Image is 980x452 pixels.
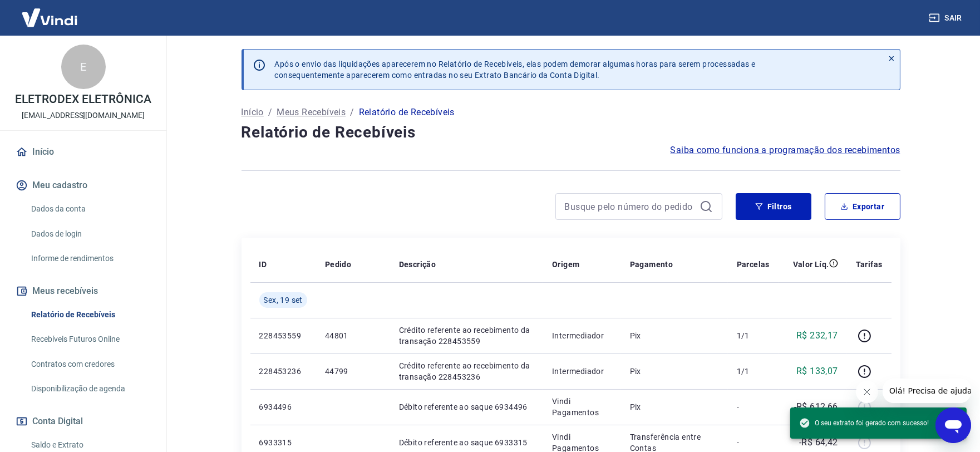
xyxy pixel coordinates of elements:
p: -R$ 612,66 [794,400,838,414]
a: Dados da conta [27,198,153,220]
p: 1/1 [737,366,770,377]
p: 228453236 [259,366,307,377]
a: Início [242,106,264,119]
button: Conta Digital [13,409,153,434]
p: Tarifas [856,259,883,270]
p: Pix [630,401,719,412]
p: Pix [630,366,719,377]
p: 1/1 [737,330,770,341]
a: Disponibilização de agenda [27,377,153,400]
iframe: Fechar mensagem [856,381,878,403]
p: R$ 232,17 [796,329,838,342]
a: Início [13,140,153,164]
p: R$ 133,07 [796,365,838,378]
button: Exportar [825,193,900,220]
h4: Relatório de Recebíveis [242,121,900,144]
button: Filtros [736,193,811,220]
input: Busque pelo número do pedido [565,198,695,215]
a: Saiba como funciona a programação dos recebimentos [671,144,900,157]
img: Vindi [13,1,86,35]
p: / [350,106,354,119]
p: -R$ 64,42 [799,436,838,449]
p: Vindi Pagamentos [552,396,612,418]
p: Valor Líq. [793,259,829,270]
button: Meu cadastro [13,173,153,198]
p: Débito referente ao saque 6933315 [399,437,534,448]
p: Parcelas [737,259,770,270]
p: ELETRODEX ELETRÔNICA [15,94,151,105]
a: Relatório de Recebíveis [27,303,153,326]
a: Dados de login [27,223,153,245]
p: 6934496 [259,401,307,412]
p: 228453559 [259,330,307,341]
p: - [737,401,770,412]
p: / [268,106,272,119]
p: Crédito referente ao recebimento da transação 228453236 [399,360,534,382]
a: Meus Recebíveis [277,106,346,119]
p: Débito referente ao saque 6934496 [399,401,534,412]
div: E [61,45,106,89]
p: 44799 [325,366,381,377]
span: O seu extrato foi gerado com sucesso! [799,417,929,429]
button: Sair [927,8,967,28]
span: Sex, 19 set [264,294,303,306]
iframe: Mensagem da empresa [883,379,971,403]
p: Origem [552,259,579,270]
p: Pix [630,330,719,341]
p: Após o envio das liquidações aparecerem no Relatório de Recebíveis, elas podem demorar algumas ho... [275,58,756,81]
p: Intermediador [552,330,612,341]
p: Crédito referente ao recebimento da transação 228453559 [399,325,534,347]
p: Intermediador [552,366,612,377]
p: Pedido [325,259,351,270]
p: - [737,437,770,448]
p: [EMAIL_ADDRESS][DOMAIN_NAME] [22,110,145,121]
p: Relatório de Recebíveis [359,106,455,119]
a: Recebíveis Futuros Online [27,328,153,351]
button: Meus recebíveis [13,279,153,303]
iframe: Botão para abrir a janela de mensagens [935,407,971,443]
p: 44801 [325,330,381,341]
a: Contratos com credores [27,353,153,376]
p: 6933315 [259,437,307,448]
p: Pagamento [630,259,673,270]
p: Descrição [399,259,436,270]
a: Informe de rendimentos [27,247,153,270]
span: Olá! Precisa de ajuda? [7,8,93,17]
p: ID [259,259,267,270]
